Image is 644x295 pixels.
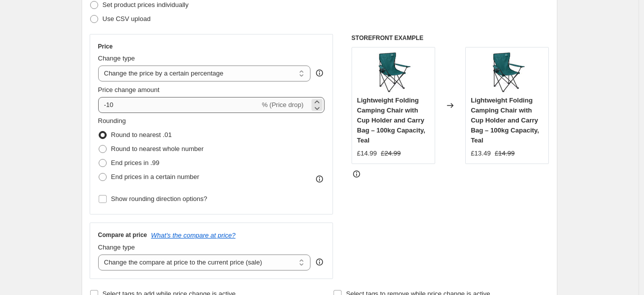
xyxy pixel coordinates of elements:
span: Rounding [98,117,126,124]
strike: £24.99 [381,148,401,158]
div: help [314,257,325,267]
span: Lightweight Folding Camping Chair with Cup Holder and Carry Bag – 100kg Capacity, Teal [357,96,425,144]
input: -15 [98,97,260,113]
div: help [314,68,325,78]
span: Change type [98,54,135,62]
h3: Compare at price [98,231,147,239]
img: 81-kSmzMIhL_80x.jpg [373,52,413,92]
span: Round to nearest whole number [111,145,204,152]
strike: £14.99 [495,148,515,158]
span: End prices in a certain number [111,173,199,180]
span: Show rounding direction options? [111,195,207,202]
button: What's the compare at price? [151,231,236,239]
img: 81-kSmzMIhL_80x.jpg [487,52,527,92]
span: End prices in .99 [111,159,160,166]
span: % (Price drop) [262,101,303,108]
h6: STOREFRONT EXAMPLE [352,34,549,42]
h3: Price [98,42,113,50]
div: £14.99 [357,148,377,158]
span: Set product prices individually [103,1,189,8]
span: Use CSV upload [103,15,151,22]
span: Lightweight Folding Camping Chair with Cup Holder and Carry Bag – 100kg Capacity, Teal [471,96,539,144]
span: Price change amount [98,86,160,93]
div: £13.49 [471,148,491,158]
span: Round to nearest .01 [111,131,172,138]
span: Change type [98,243,135,251]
